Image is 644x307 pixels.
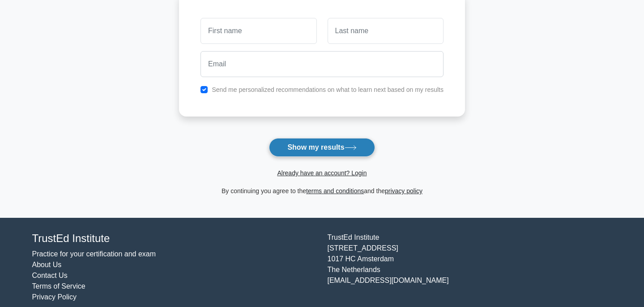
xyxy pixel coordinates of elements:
a: privacy policy [385,187,422,195]
input: First name [200,18,316,44]
button: Show my results [269,138,375,157]
a: Privacy Policy [32,293,77,301]
h4: TrustEd Institute [32,232,317,245]
a: terms and conditions [306,187,364,195]
a: Terms of Service [32,282,85,290]
div: By continuing you agree to the and the [174,186,470,196]
div: TrustEd Institute [STREET_ADDRESS] 1017 HC Amsterdam The Netherlands [EMAIL_ADDRESS][DOMAIN_NAME] [322,232,618,303]
a: Contact Us [32,272,68,279]
a: Already have an account? Login [277,169,367,177]
a: Practice for your certification and exam [32,250,156,258]
a: About Us [32,261,62,268]
label: Send me personalized recommendations on what to learn next based on my results [212,86,444,93]
input: Email [200,51,444,77]
input: Last name [328,18,444,44]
